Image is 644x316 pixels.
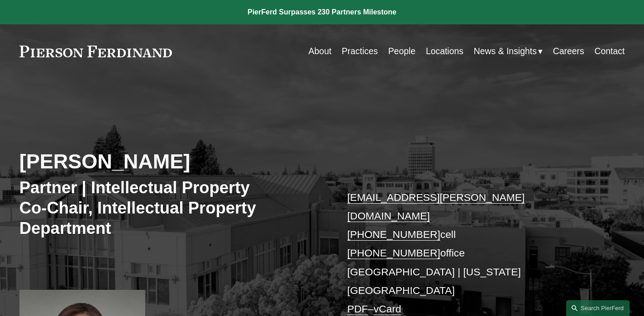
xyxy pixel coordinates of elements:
[309,42,332,60] a: About
[474,42,543,60] a: folder dropdown
[374,303,401,315] a: vCard
[553,42,584,60] a: Careers
[347,191,525,222] a: [EMAIL_ADDRESS][PERSON_NAME][DOMAIN_NAME]
[388,42,415,60] a: People
[426,42,463,60] a: Locations
[594,42,625,60] a: Contact
[342,42,378,60] a: Practices
[566,300,630,316] a: Search this site
[474,43,537,59] span: News & Insights
[347,303,368,315] a: PDF
[19,149,322,174] h2: [PERSON_NAME]
[19,177,322,238] h3: Partner | Intellectual Property Co-Chair, Intellectual Property Department
[347,228,440,240] a: [PHONE_NUMBER]
[347,247,440,259] a: [PHONE_NUMBER]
